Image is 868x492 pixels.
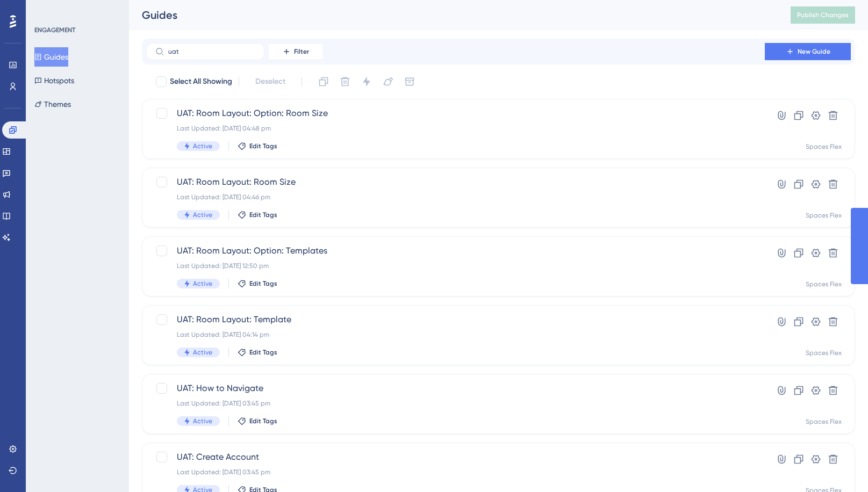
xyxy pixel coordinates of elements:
span: Publish Changes [797,11,849,19]
span: Active [193,142,212,150]
span: Active [193,211,212,219]
span: Select All Showing [170,75,232,88]
button: Filter [269,43,322,60]
span: Active [193,348,212,357]
div: Spaces Flex [806,211,842,220]
div: Spaces Flex [806,280,842,288]
span: Edit Tags [249,142,277,150]
button: Guides [34,47,68,67]
span: Active [193,417,212,425]
span: Deselect [255,75,285,88]
button: Edit Tags [238,417,277,425]
button: Edit Tags [238,279,277,288]
span: Edit Tags [249,348,277,357]
button: Edit Tags [238,211,277,219]
span: UAT: Room Layout: Option: Room Size [177,107,734,120]
div: Spaces Flex [806,417,842,426]
div: Guides [142,8,764,23]
button: Publish Changes [791,6,855,24]
div: ENGAGEMENT [34,26,75,34]
span: Edit Tags [249,417,277,425]
div: Last Updated: [DATE] 04:46 pm [177,193,734,201]
span: Edit Tags [249,279,277,288]
div: Last Updated: [DATE] 04:14 pm [177,330,734,339]
span: UAT: Room Layout: Option: Templates [177,244,734,257]
button: Hotspots [34,71,74,90]
input: Search [168,48,255,55]
button: Deselect [246,72,295,91]
div: Last Updated: [DATE] 04:48 pm [177,124,734,133]
button: Edit Tags [238,348,277,357]
span: UAT: Create Account [177,451,734,464]
div: Spaces Flex [806,142,842,151]
button: Themes [34,95,71,114]
div: Last Updated: [DATE] 03:45 pm [177,399,734,408]
iframe: UserGuiding AI Assistant Launcher [823,450,855,482]
span: Active [193,279,212,288]
div: Last Updated: [DATE] 12:50 pm [177,262,734,270]
button: Edit Tags [238,142,277,150]
span: Filter [294,47,309,56]
span: UAT: Room Layout: Room Size [177,176,734,189]
span: New Guide [798,47,830,56]
span: UAT: Room Layout: Template [177,313,734,326]
button: New Guide [765,43,851,60]
span: UAT: How to Navigate [177,382,734,395]
div: Spaces Flex [806,349,842,357]
span: Edit Tags [249,211,277,219]
div: Last Updated: [DATE] 03:45 pm [177,468,734,476]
